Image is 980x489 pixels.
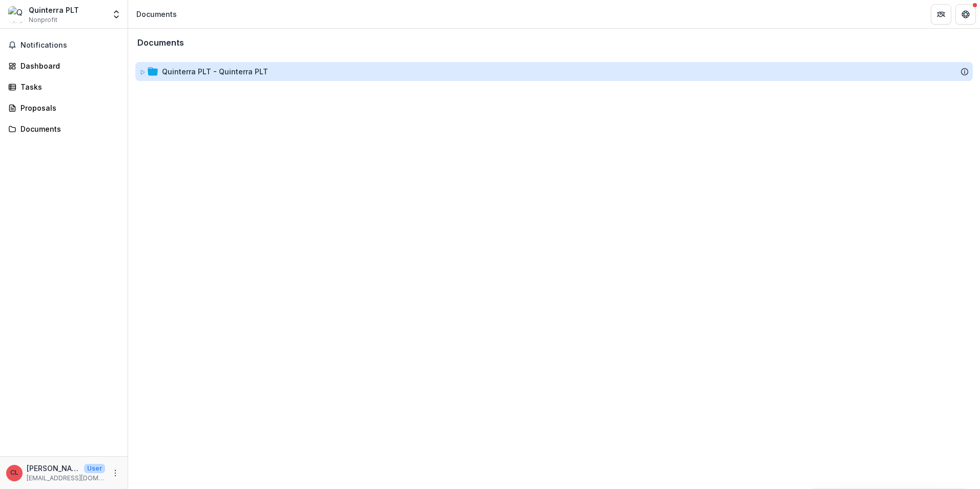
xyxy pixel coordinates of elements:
[29,5,79,15] div: Quinterra PLT
[84,464,105,473] p: User
[136,9,177,19] div: Documents
[21,60,115,71] div: Dashboard
[21,81,115,92] div: Tasks
[29,15,57,25] span: Nonprofit
[931,4,951,25] button: Partners
[137,38,184,48] h3: Documents
[21,124,115,134] div: Documents
[4,57,124,74] a: Dashboard
[4,78,124,95] a: Tasks
[10,470,18,476] div: Cheong Yen Ling
[109,4,124,25] button: Open entity switcher
[162,66,268,77] div: Quinterra PLT - Quinterra PLT
[135,62,973,81] div: Quinterra PLT - Quinterra PLT
[4,99,124,116] a: Proposals
[955,4,976,25] button: Get Help
[132,7,181,22] nav: breadcrumb
[4,37,124,53] button: Notifications
[8,6,25,23] img: Quinterra PLT
[21,103,115,113] div: Proposals
[27,474,105,483] p: [EMAIL_ADDRESS][DOMAIN_NAME]
[21,41,119,50] span: Notifications
[27,463,80,474] p: [PERSON_NAME] [PERSON_NAME]
[4,120,124,137] a: Documents
[109,467,121,479] button: More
